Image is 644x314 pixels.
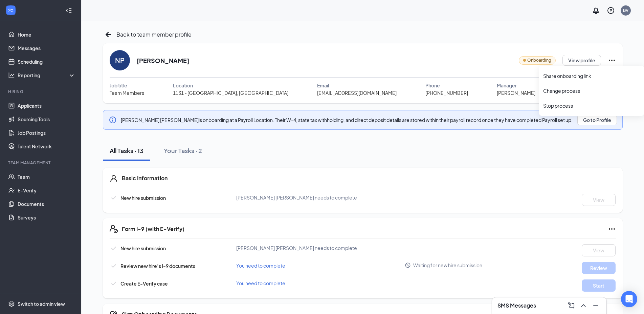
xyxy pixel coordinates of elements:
[18,170,75,184] a: Team
[567,301,575,310] svg: ComposeMessage
[8,89,74,95] div: Hiring
[116,30,192,39] span: Back to team member profile
[543,87,640,94] div: Change process
[121,117,573,123] span: [PERSON_NAME] [PERSON_NAME] is onboarding at a Payroll Location. Their W-4, state tax withholding...
[413,262,482,269] span: Waiting for new hire submission
[566,300,577,311] button: ComposeMessage
[236,263,285,269] span: You need to complete
[110,244,118,252] svg: Checkmark
[623,7,628,13] div: BV
[497,82,517,89] span: Manager
[122,174,168,182] h5: Basic Information
[236,280,285,286] span: You need to complete
[607,6,615,15] svg: QuestionInfo
[608,56,616,64] svg: Ellipses
[18,126,75,140] a: Job Postings
[18,197,75,211] a: Documents
[621,291,637,307] div: Open Intercom Messenger
[110,82,127,89] span: Job title
[592,301,600,310] svg: Minimize
[317,82,329,89] span: Email
[18,55,75,68] a: Scheduling
[562,55,601,66] button: View profile
[120,263,195,269] span: Review new hire’s I-9 documents
[582,262,616,274] button: Review
[608,225,616,233] svg: Ellipses
[18,184,75,197] a: E-Verify
[543,72,640,79] div: Share onboarding link
[110,262,118,270] svg: Checkmark
[7,7,14,14] svg: WorkstreamLogo
[590,300,601,311] button: Minimize
[18,112,75,126] a: Sourcing Tools
[18,140,75,153] a: Talent Network
[103,29,192,40] a: ArrowLeftNewBack to team member profile
[18,300,65,307] div: Switch to admin view
[110,194,118,202] svg: Checkmark
[8,160,74,166] div: Team Management
[110,146,143,155] div: All Tasks · 13
[317,89,397,97] span: [EMAIL_ADDRESS][DOMAIN_NAME]
[18,99,75,112] a: Applicants
[137,56,189,65] h2: [PERSON_NAME]
[579,301,587,310] svg: ChevronUp
[8,72,15,79] svg: Analysis
[110,174,118,183] svg: User
[109,116,117,124] svg: Info
[405,262,411,268] svg: Blocked
[577,114,617,125] button: Go to Profile
[103,29,114,40] svg: ArrowLeftNew
[527,57,551,64] span: Onboarding
[120,195,166,201] span: New hire submission
[65,7,72,14] svg: Collapse
[592,6,600,15] svg: Notifications
[582,279,616,292] button: Start
[122,225,184,233] h5: Form I-9 (with E-Verify)
[582,244,616,256] button: View
[173,89,288,97] span: 1131 - [GEOGRAPHIC_DATA], [GEOGRAPHIC_DATA]
[18,211,75,224] a: Surveys
[110,89,144,97] span: Team Members
[18,28,75,41] a: Home
[497,89,535,97] span: [PERSON_NAME]
[236,245,357,251] span: [PERSON_NAME] [PERSON_NAME] needs to complete
[8,300,15,307] svg: Settings
[110,279,118,288] svg: Checkmark
[120,280,168,287] span: Create E-Verify case
[115,56,125,65] div: NP
[120,245,166,251] span: New hire submission
[173,82,193,89] span: Location
[18,41,75,55] a: Messages
[18,72,76,79] div: Reporting
[110,225,118,233] svg: FormI9EVerifyIcon
[425,82,440,89] span: Phone
[582,194,616,206] button: View
[236,194,357,201] span: [PERSON_NAME] [PERSON_NAME] needs to complete
[164,146,202,155] div: Your Tasks · 2
[578,300,589,311] button: ChevronUp
[543,102,640,109] div: Stop process
[425,89,468,97] span: [PHONE_NUMBER]
[497,302,536,309] h3: SMS Messages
